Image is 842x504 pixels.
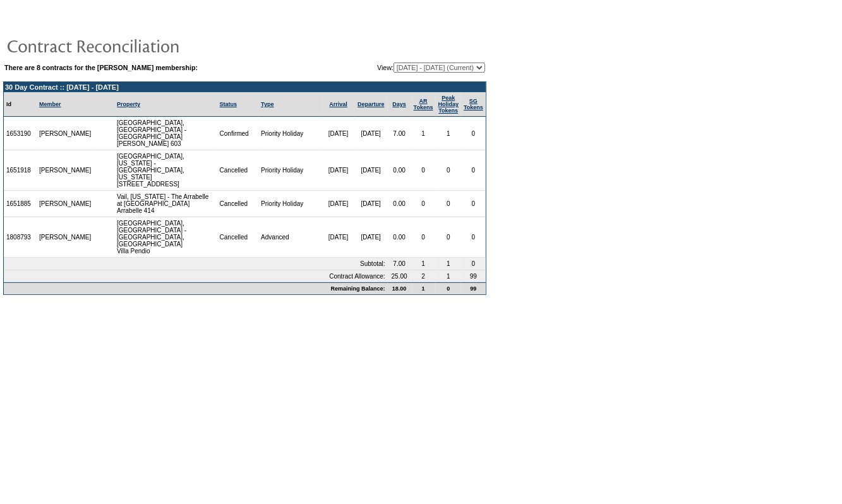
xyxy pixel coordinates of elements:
a: Type [261,101,274,107]
a: Days [392,101,406,107]
td: Id [4,92,37,117]
td: 0 [461,258,486,270]
td: [DATE] [354,191,388,217]
td: 99 [461,270,486,282]
td: [DATE] [322,191,354,217]
td: 0 [436,217,462,258]
td: 0.00 [388,217,411,258]
td: [DATE] [322,217,354,258]
td: 0 [436,150,462,191]
td: [PERSON_NAME] [37,150,94,191]
a: Member [39,101,61,107]
td: Cancelled [217,191,259,217]
td: Confirmed [217,117,259,150]
td: 1 [436,270,462,282]
a: Peak HolidayTokens [438,95,459,114]
td: 7.00 [388,117,411,150]
td: 1 [436,258,462,270]
td: 0 [436,282,462,294]
td: 0 [461,117,486,150]
td: Cancelled [217,217,259,258]
td: 25.00 [388,270,411,282]
td: 99 [461,282,486,294]
td: 2 [411,270,436,282]
td: Priority Holiday [258,150,322,191]
td: [DATE] [354,117,388,150]
a: ARTokens [414,98,433,111]
td: [GEOGRAPHIC_DATA], [GEOGRAPHIC_DATA] - [GEOGRAPHIC_DATA] [PERSON_NAME] 603 [114,117,217,150]
td: 1651885 [4,191,37,217]
td: 1651918 [4,150,37,191]
td: 0.00 [388,191,411,217]
td: Remaining Balance: [4,282,388,294]
td: [PERSON_NAME] [37,117,94,150]
td: [PERSON_NAME] [37,191,94,217]
td: 1 [411,258,436,270]
td: 1808793 [4,217,37,258]
td: 1 [411,282,436,294]
td: 7.00 [388,258,411,270]
td: 0 [411,217,436,258]
td: Contract Allowance: [4,270,388,282]
td: 0 [461,150,486,191]
td: 1653190 [4,117,37,150]
td: Cancelled [217,150,259,191]
td: Priority Holiday [258,191,322,217]
a: Property [117,101,140,107]
b: There are 8 contracts for the [PERSON_NAME] membership: [4,64,198,71]
td: 30 Day Contract :: [DATE] - [DATE] [4,82,486,92]
td: 0 [461,191,486,217]
td: [DATE] [322,150,354,191]
td: Subtotal: [4,258,388,270]
a: Status [220,101,238,107]
td: Advanced [258,217,322,258]
td: 0 [411,150,436,191]
td: [GEOGRAPHIC_DATA], [GEOGRAPHIC_DATA] - [GEOGRAPHIC_DATA], [GEOGRAPHIC_DATA] Villa Pendio [114,217,217,258]
td: [GEOGRAPHIC_DATA], [US_STATE] - [GEOGRAPHIC_DATA], [US_STATE] [STREET_ADDRESS] [114,150,217,191]
a: Departure [358,101,385,107]
td: [DATE] [354,150,388,191]
td: [DATE] [354,217,388,258]
td: 1 [436,117,462,150]
td: 0.00 [388,150,411,191]
td: Priority Holiday [258,117,322,150]
td: [PERSON_NAME] [37,217,94,258]
a: Arrival [329,101,347,107]
td: View: [313,63,485,73]
td: 0 [461,217,486,258]
td: 0 [411,191,436,217]
td: 1 [411,117,436,150]
a: SGTokens [464,98,483,111]
td: 0 [436,191,462,217]
td: [DATE] [322,117,354,150]
td: 18.00 [388,282,411,294]
td: Vail, [US_STATE] - The Arrabelle at [GEOGRAPHIC_DATA] Arrabelle 414 [114,191,217,217]
img: pgTtlContractReconciliation.gif [6,33,259,58]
